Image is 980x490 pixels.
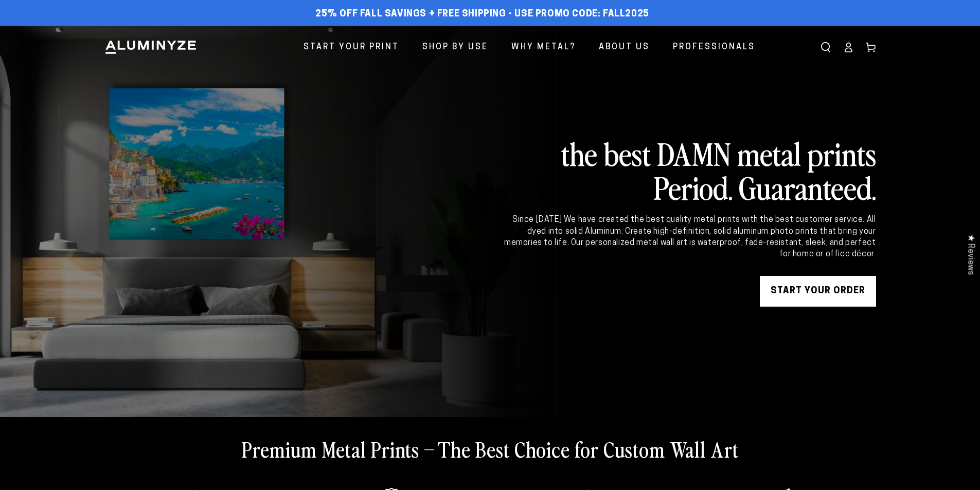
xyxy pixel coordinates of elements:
[665,34,763,61] a: Professionals
[599,40,650,55] span: About Us
[242,436,739,462] h2: Premium Metal Prints – The Best Choice for Custom Wall Art
[814,36,837,59] summary: Search our site
[296,34,407,61] a: Start Your Print
[503,214,876,260] div: Since [DATE] We have created the best quality metal prints with the best customer service. All dy...
[511,40,576,55] span: Why Metal?
[673,40,755,55] span: Professionals
[415,34,496,61] a: Shop By Use
[104,40,197,55] img: Aluminyze
[760,276,876,307] a: START YOUR Order
[591,34,657,61] a: About Us
[315,9,649,20] span: 25% off FALL Savings + Free Shipping - Use Promo Code: FALL2025
[304,40,399,55] span: Start Your Print
[504,34,583,61] a: Why Metal?
[503,136,876,204] h2: the best DAMN metal prints Period. Guaranteed.
[422,40,488,55] span: Shop By Use
[960,226,980,283] div: Click to open Judge.me floating reviews tab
